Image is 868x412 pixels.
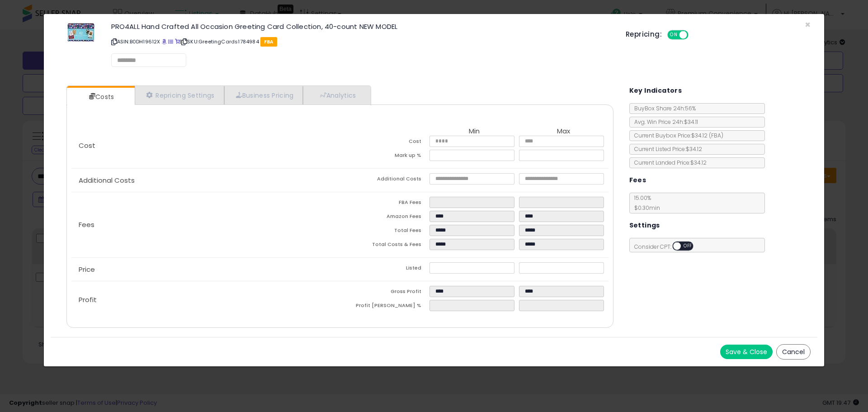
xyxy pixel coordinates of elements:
a: BuyBox page [162,38,167,45]
span: Current Buybox Price: [630,132,723,139]
p: Price [71,266,340,273]
span: OFF [681,242,695,250]
td: Mark up % [340,150,429,164]
span: Consider CPT: [630,243,705,251]
a: Business Pricing [224,86,303,104]
a: Costs [67,88,134,106]
th: Min [429,128,519,136]
h3: PRO4ALL Hand Crafted All Occasion Greeting Card Collection, 40-count NEW MODEL [111,23,613,30]
span: ON [668,31,679,39]
td: Cost [340,136,429,150]
a: All offer listings [168,38,173,45]
p: Cost [71,142,340,149]
span: ( FBA ) [709,132,723,139]
p: Profit [71,296,340,303]
button: Save & Close [720,345,773,359]
span: Avg. Win Price 24h: $34.11 [630,118,698,126]
a: Your listing only [175,38,180,45]
a: Analytics [303,86,370,104]
span: Current Listed Price: $34.12 [630,145,702,153]
span: BuyBox Share 24h: 56% [630,104,696,112]
a: Repricing Settings [135,86,224,104]
td: FBA Fees [340,197,429,211]
p: Fees [71,221,340,228]
p: ASIN: B0DH19612X | SKU: GreetingCards1784984 [111,34,613,49]
h5: Key Indicators [629,85,682,96]
h5: Fees [629,175,646,186]
td: Gross Profit [340,286,429,300]
h5: Repricing: [626,31,662,38]
span: FBA [260,37,277,47]
p: Additional Costs [71,177,340,184]
span: 15.00 % [630,194,660,212]
button: Cancel [776,344,811,360]
span: $0.30 min [630,204,660,212]
span: Current Landed Price: $34.12 [630,159,707,166]
h5: Settings [629,220,660,231]
td: Listed [340,262,429,276]
span: OFF [687,31,702,39]
td: Total Fees [340,225,429,239]
td: Profit [PERSON_NAME] % [340,300,429,314]
th: Max [519,128,609,136]
span: × [805,18,811,31]
td: Total Costs & Fees [340,239,429,253]
td: Amazon Fees [340,211,429,225]
img: 51hyvtXFfPL._SL60_.jpg [67,23,94,42]
td: Additional Costs [340,173,429,187]
span: $34.12 [691,132,723,139]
